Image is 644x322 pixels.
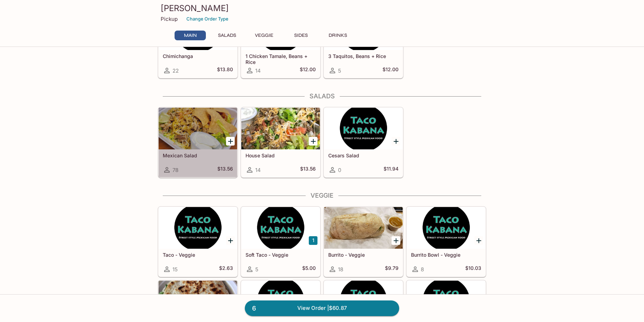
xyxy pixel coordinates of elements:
a: Soft Taco - Veggie5$5.00 [241,207,320,277]
h5: $5.00 [302,265,316,273]
a: Mexican Salad78$13.56 [158,107,238,177]
h5: $10.03 [465,265,481,273]
a: Cesars Salad0$11.94 [324,107,403,177]
a: Taco - Veggie15$2.63 [158,207,238,277]
h5: $13.56 [300,166,316,174]
button: Add Mexican Salad [226,137,235,146]
h5: Mexican Salad [163,152,233,158]
h5: $13.56 [217,166,233,174]
h5: Taco - Veggie [163,252,233,258]
h5: $9.79 [385,265,399,273]
div: 1 Chicken Tamale, Beans + Rice [241,8,320,50]
button: Add Soft Taco - Veggie [309,236,317,245]
h5: Burrito Bowl - Veggie [411,252,481,258]
a: Burrito Bowl - Veggie8$10.03 [406,207,486,277]
a: Burrito - Veggie18$9.79 [324,207,403,277]
h5: 3 Taquitos, Beans + Rice [328,53,399,59]
h5: House Salad [245,152,316,158]
span: 8 [421,266,424,273]
button: Add House Salad [309,137,317,146]
h5: Chimichanga [163,53,233,59]
h4: Veggie [158,192,486,199]
span: 14 [255,67,261,74]
div: Mexican Salad [159,108,237,149]
span: 14 [255,167,261,173]
h4: Salads [158,92,486,100]
div: Cesars Salad [324,108,403,149]
span: 6 [248,304,260,313]
h5: Cesars Salad [328,152,399,158]
button: Main [175,31,206,40]
span: 5 [255,266,258,273]
span: 78 [172,167,178,173]
a: 6View Order |$60.87 [245,300,399,316]
button: Sides [285,31,316,40]
span: 15 [172,266,178,273]
h5: $13.80 [217,66,233,75]
h5: 1 Chicken Tamale, Beans + Rice [245,53,316,65]
a: House Salad14$13.56 [241,107,320,177]
button: Add Taco - Veggie [226,236,235,245]
button: Drinks [322,31,353,40]
h5: $12.00 [383,66,399,75]
button: Add Burrito Bowl - Veggie [474,236,483,245]
div: Taco - Veggie [159,207,237,249]
div: Soft Taco - Veggie [241,207,320,249]
h5: $11.94 [384,166,399,174]
span: 0 [338,167,341,173]
div: 3 Taquitos, Beans + Rice [324,8,403,50]
div: Burrito - Veggie [324,207,403,249]
span: 5 [338,67,341,74]
button: Salads [211,31,243,40]
div: Burrito Bowl - Veggie [407,207,485,249]
button: Veggie [248,31,280,40]
h3: [PERSON_NAME] [161,3,483,14]
h5: Soft Taco - Veggie [245,252,316,258]
p: Pickup [161,16,178,22]
h5: $2.63 [219,265,233,273]
div: House Salad [241,108,320,149]
div: Chimichanga [159,8,237,50]
h5: $12.00 [300,66,316,75]
button: Change Order Type [183,14,232,24]
button: Add Burrito - Veggie [392,236,400,245]
span: 22 [172,67,179,74]
span: 18 [338,266,343,273]
button: Add Cesars Salad [392,137,400,146]
h5: Burrito - Veggie [328,252,399,258]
